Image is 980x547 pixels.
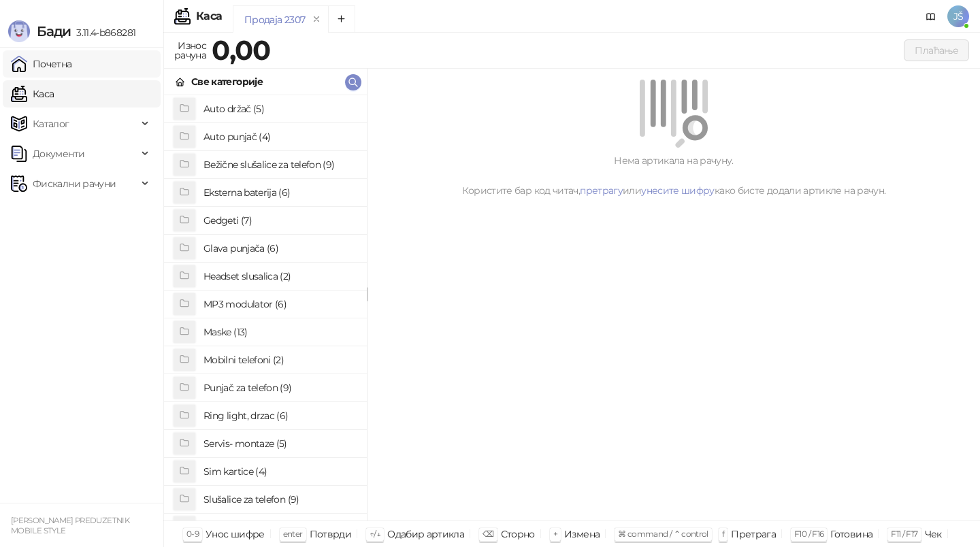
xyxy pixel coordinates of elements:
[830,525,872,543] div: Готовина
[203,265,356,287] h4: Headset slusalica (2)
[203,405,356,427] h4: Ring light, drzac (6)
[483,529,493,539] span: ⌫
[203,349,356,371] h4: Mobilni telefoni (2)
[794,529,823,539] span: F10 / F16
[203,433,356,454] h4: Servis- montaze (5)
[244,12,305,27] div: Продаја 2307
[641,184,715,197] a: унесите шифру
[11,516,129,535] small: [PERSON_NAME] PREDUZETNIK MOBILE STYLE
[618,529,708,539] span: ⌘ command / ⌃ control
[37,23,71,39] span: Бади
[580,184,623,197] a: претрагу
[283,529,303,539] span: enter
[203,126,356,148] h4: Auto punjač (4)
[328,5,355,33] button: Add tab
[501,525,535,543] div: Сторно
[203,293,356,315] h4: MP3 modulator (6)
[384,153,964,198] div: Нема артикала на рачуну. Користите бар код читач, или како бисте додали артикле на рачун.
[203,154,356,176] h4: Bežične slušalice za telefon (9)
[203,237,356,259] h4: Glava punjača (6)
[203,516,356,538] h4: Staklo za telefon (7)
[731,525,776,543] div: Претрага
[553,529,557,539] span: +
[891,529,917,539] span: F11 / F17
[203,488,356,510] h4: Slušalice za telefon (9)
[947,5,969,27] span: JŠ
[203,461,356,482] h4: Sim kartice (4)
[310,525,352,543] div: Потврди
[904,39,969,61] button: Плаћање
[308,14,325,25] button: remove
[212,33,270,67] strong: 0,00
[387,525,464,543] div: Одабир артикла
[191,74,263,89] div: Све категорије
[33,110,69,137] span: Каталог
[11,50,72,78] a: Почетна
[196,11,222,22] div: Каса
[186,529,199,539] span: 0-9
[203,321,356,343] h4: Maske (13)
[203,377,356,399] h4: Punjač za telefon (9)
[164,95,367,520] div: grid
[33,140,84,167] span: Документи
[370,529,380,539] span: ↑/↓
[920,5,942,27] a: Документација
[8,20,30,42] img: Logo
[11,80,54,107] a: Каса
[206,525,265,543] div: Унос шифре
[564,525,600,543] div: Измена
[203,182,356,203] h4: Eksterna baterija (6)
[203,98,356,120] h4: Auto držač (5)
[71,27,135,39] span: 3.11.4-b868281
[925,525,942,543] div: Чек
[171,37,209,64] div: Износ рачуна
[722,529,724,539] span: f
[203,210,356,231] h4: Gedgeti (7)
[33,170,116,197] span: Фискални рачуни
